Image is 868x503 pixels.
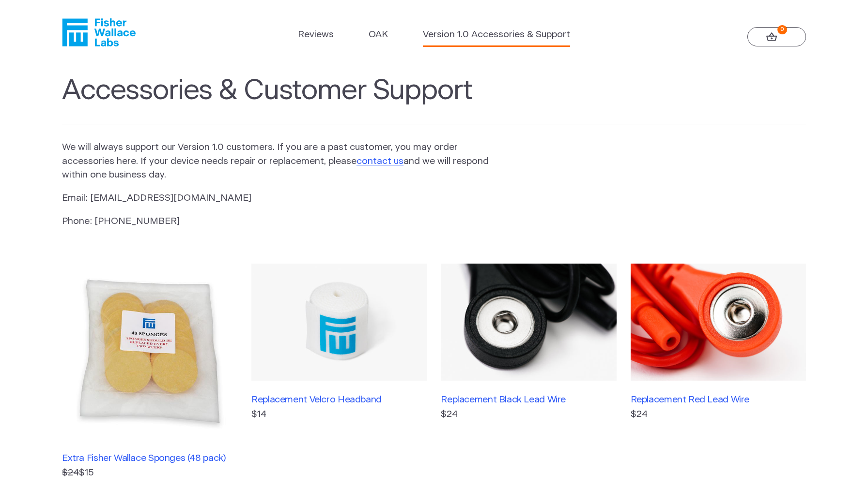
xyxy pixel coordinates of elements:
h3: Extra Fisher Wallace Sponges (48 pack) [62,453,237,464]
p: Phone: [PHONE_NUMBER] [62,215,490,229]
a: Extra Fisher Wallace Sponges (48 pack) $24$15 [62,264,237,480]
p: $15 [62,466,237,480]
img: Replacement Black Lead Wire [441,264,616,381]
img: Extra Fisher Wallace Sponges (48 pack) [62,264,237,439]
a: Replacement Red Lead Wire$24 [631,264,806,480]
a: Fisher Wallace [62,18,136,46]
a: Version 1.0 Accessories & Support [423,28,570,42]
p: We will always support our Version 1.0 customers. If you are a past customer, you may order acces... [62,141,490,182]
a: Reviews [298,28,334,42]
strong: 0 [777,25,787,34]
h3: Replacement Velcro Headband [251,394,427,405]
img: Replacement Velcro Headband [251,264,427,381]
a: OAK [369,28,388,42]
h3: Replacement Red Lead Wire [631,394,806,405]
a: contact us [356,157,403,166]
p: $14 [251,408,427,422]
p: $24 [441,408,616,422]
p: Email: [EMAIL_ADDRESS][DOMAIN_NAME] [62,192,490,206]
p: $24 [631,408,806,422]
a: Replacement Black Lead Wire$24 [441,264,616,480]
h1: Accessories & Customer Support [62,74,806,125]
img: Replacement Red Lead Wire [631,264,806,381]
s: $24 [62,468,79,477]
h3: Replacement Black Lead Wire [441,394,616,405]
a: 0 [747,27,806,46]
a: Replacement Velcro Headband$14 [251,264,427,480]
